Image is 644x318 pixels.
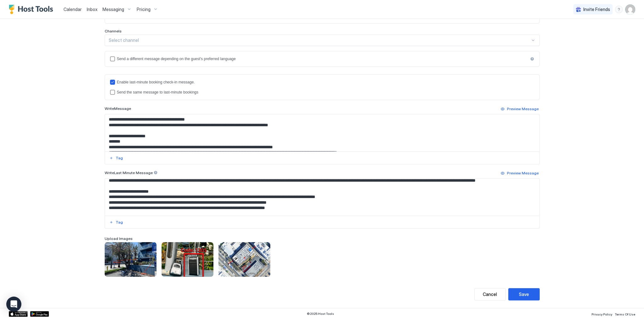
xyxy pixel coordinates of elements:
a: App Store [9,311,28,317]
div: Preview Message [507,170,539,176]
div: Save [519,291,529,298]
span: Messaging [102,7,124,12]
div: lastMinuteMessageEnabled [110,80,534,85]
div: Open Intercom Messenger [6,297,21,312]
div: Tag [116,219,123,225]
a: Calendar [63,6,82,13]
div: View image [218,242,270,277]
span: Write Last Minute Message [105,170,153,175]
span: Terms Of Use [615,312,635,316]
div: Preview Message [507,106,539,112]
a: Inbox [87,6,97,13]
a: Google Play Store [30,311,49,317]
div: Tag [116,155,123,161]
div: languagesEnabled [110,56,534,61]
span: Upload Images [105,236,133,241]
span: Pricing [137,7,151,12]
button: Cancel [474,288,506,300]
div: User profile [625,4,635,14]
div: lastMinuteMessageIsTheSame [110,90,534,95]
a: Host Tools Logo [9,5,56,14]
span: Invite Friends [583,7,610,12]
div: View image [162,242,213,277]
textarea: Input Field [105,114,539,151]
span: Inbox [87,7,97,12]
span: Privacy Policy [592,312,612,316]
div: View image [105,242,157,277]
div: Enable last-minute booking check-in message. [117,80,534,84]
div: Cancel [483,291,497,298]
div: Select channel [109,37,530,43]
button: Preview Message [500,169,540,177]
button: Save [508,288,540,300]
div: Send the same message to last-minute bookings [117,90,534,94]
button: Tag [108,154,124,162]
span: Calendar [63,7,82,12]
span: © 2025 Host Tools [307,312,334,316]
textarea: Input Field [105,179,539,216]
div: menu [615,6,623,13]
span: Channels [105,29,122,33]
button: Tag [108,219,124,226]
button: Preview Message [500,105,540,113]
a: Privacy Policy [592,310,612,317]
a: Terms Of Use [615,310,635,317]
div: Send a different message depending on the guest's preferred language [117,57,528,61]
span: Write Message [105,106,131,111]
